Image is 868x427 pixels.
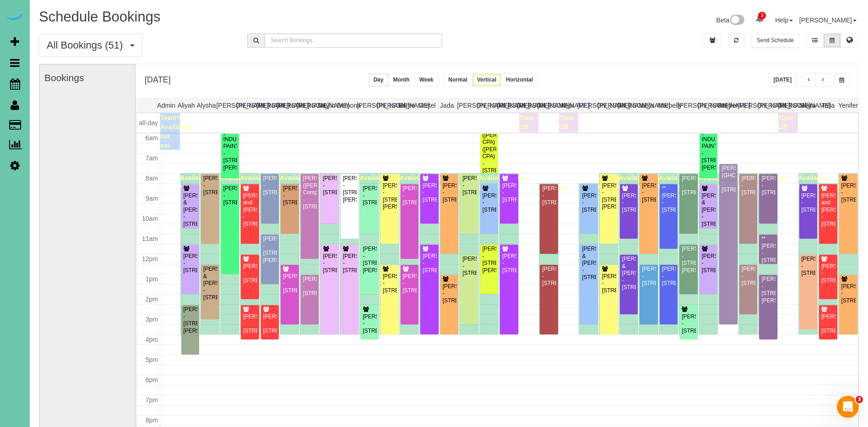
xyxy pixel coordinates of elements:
[419,174,447,191] span: Available time
[377,99,397,112] th: [PERSON_NAME]
[678,174,706,191] span: Available time
[146,416,158,424] span: 8pm
[718,174,746,191] span: Available time
[662,185,676,213] div: **[PERSON_NAME] - [STREET_ADDRESS]
[622,192,636,213] div: [PERSON_NAME] - [STREET_ADDRESS]
[821,263,835,284] div: [PERSON_NAME] - [STREET_ADDRESS]
[39,9,160,25] span: Schedule Bookings
[499,174,527,191] span: Available time
[342,253,357,274] div: [PERSON_NAME] - [STREET_ADDRESS]
[322,253,336,274] div: [PERSON_NAME] - [STREET_ADDRESS]
[798,99,818,112] th: Siara
[761,276,775,304] div: [PERSON_NAME] - [STREET_ADDRESS][PERSON_NAME]
[176,99,196,112] th: Aliyah
[282,185,297,206] div: [PERSON_NAME] - [STREET_ADDRESS]
[462,256,476,277] div: [PERSON_NAME] - [STREET_ADDRESS]
[362,313,376,334] div: [PERSON_NAME] - [STREET_ADDRESS]
[260,174,288,191] span: Available time
[472,73,502,87] button: Vertical
[838,174,866,191] span: Available time
[798,174,826,191] span: Available time
[778,99,798,112] th: [PERSON_NAME]
[641,182,656,203] div: [PERSON_NAME] - [STREET_ADDRESS]
[146,356,158,363] span: 5pm
[751,9,769,29] a: 3
[142,255,158,263] span: 12pm
[414,73,439,87] button: Week
[417,99,437,112] th: Gretel
[362,246,376,274] div: [PERSON_NAME] - [STREET_ADDRESS][PERSON_NAME]
[599,174,627,191] span: Available time
[320,174,347,191] span: Available time
[602,182,616,211] div: [PERSON_NAME] - [STREET_ADDRESS][PERSON_NAME]
[223,185,237,206] div: [PERSON_NAME] - [STREET_ADDRESS]
[602,273,616,294] div: [PERSON_NAME] - [STREET_ADDRESS]
[769,73,797,87] button: [DATE]
[581,192,596,213] div: [PERSON_NAME] - [STREET_ADDRESS]
[542,266,556,287] div: [PERSON_NAME] - [STREET_ADDRESS]
[841,182,856,203] div: [PERSON_NAME] - [STREET_ADDRESS]
[240,174,268,191] span: Available time
[303,175,317,210] div: [PERSON_NAME] ([PERSON_NAME]) Comp - [STREET_ADDRESS]
[639,174,667,191] span: Available time
[622,256,636,291] div: [PERSON_NAME] & [PERSON_NAME] - [STREET_ADDRESS]
[183,192,197,228] div: [PERSON_NAME] & [PERSON_NAME] - [STREET_ADDRESS]
[502,182,516,203] div: [PERSON_NAME] - [STREET_ADDRESS]
[382,182,396,211] div: [PERSON_NAME] - [STREET_ADDRESS][PERSON_NAME]
[5,9,24,22] img: Automaid Logo
[263,175,277,196] div: [PERSON_NAME] - [STREET_ADDRESS]
[196,99,217,112] th: Alysha
[741,266,755,287] div: [PERSON_NAME] - [STREET_ADDRESS]
[243,313,257,334] div: [PERSON_NAME] - [STREET_ADDRESS]
[146,154,158,162] span: 7am
[577,99,597,112] th: [PERSON_NAME]
[277,99,297,112] th: [PERSON_NAME]
[243,263,257,284] div: [PERSON_NAME] - [STREET_ADDRESS]
[39,33,142,57] button: All Bookings (51)
[280,174,308,191] span: Available time
[180,174,208,191] span: Available time
[721,165,735,193] div: [PERSON_NAME] (GHC) - [STREET_ADDRESS]
[502,253,516,274] div: [PERSON_NAME] - [STREET_ADDRESS]
[146,195,158,202] span: 9am
[618,99,638,112] th: [PERSON_NAME]
[340,174,368,191] span: Available time
[758,99,778,112] th: [PERSON_NAME]
[729,15,744,27] img: New interface
[699,174,727,191] span: Available time
[200,174,228,191] span: Available time
[388,73,415,87] button: Month
[537,99,557,112] th: [PERSON_NAME]
[497,99,517,112] th: [PERSON_NAME]
[457,99,477,112] th: [PERSON_NAME]
[146,275,158,283] span: 1pm
[146,316,158,323] span: 3pm
[402,273,417,294] div: [PERSON_NAME] - [STREET_ADDRESS]
[236,99,256,112] th: [PERSON_NAME]
[303,276,317,297] div: [PERSON_NAME] - [STREET_ADDRESS]
[422,253,436,274] div: [PERSON_NAME] - [STREET_ADDRESS]
[741,175,755,196] div: [PERSON_NAME] - [STREET_ADDRESS]
[641,266,656,287] div: [PERSON_NAME] - [STREET_ADDRESS]
[160,114,194,149] span: Team's Availability not set.
[482,192,496,213] div: [PERSON_NAME] - [STREET_ADDRESS]
[146,296,158,303] span: 2pm
[322,175,336,196] div: [PERSON_NAME] - [STREET_ADDRESS]
[557,99,577,112] th: Kasi
[369,73,389,87] button: Day
[619,174,647,191] span: Available time
[462,175,476,196] div: [PERSON_NAME] - [STREET_ADDRESS]
[738,174,766,191] span: Available time
[142,215,158,222] span: 10am
[156,99,176,112] th: Admin
[761,235,775,264] div: **[PERSON_NAME] - [STREET_ADDRESS]
[342,175,357,203] div: [PERSON_NAME] - [STREET_ADDRESS][PERSON_NAME]
[146,336,158,343] span: 4pm
[282,273,297,294] div: [PERSON_NAME] - [STREET_ADDRESS]
[681,246,695,274] div: [PERSON_NAME] - [STREET_ADDRESS][PERSON_NAME]
[442,182,456,203] div: [PERSON_NAME] - [STREET_ADDRESS]
[579,184,607,201] span: Available time
[146,376,158,383] span: 6pm
[799,16,857,24] a: [PERSON_NAME]
[678,99,698,112] th: [PERSON_NAME]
